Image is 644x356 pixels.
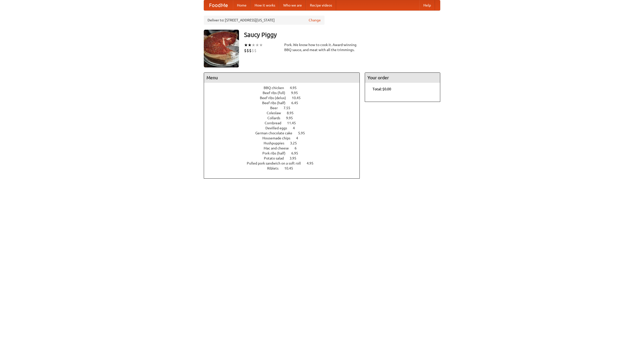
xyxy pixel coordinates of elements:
h3: Saucy Piggy [244,30,440,40]
h4: Menu [204,73,359,83]
a: Beef ribs (delux) 10.45 [260,96,310,100]
span: Hushpuppies [264,141,289,145]
span: 11.45 [287,121,301,125]
a: Beef ribs (half) 6.45 [262,101,307,105]
span: Housemade chips [262,136,295,140]
span: 4.95 [290,86,302,90]
span: 4.95 [307,161,318,165]
span: 10.45 [292,96,306,100]
li: $ [254,48,257,53]
span: Cornbread [265,121,286,125]
img: angular.jpg [204,30,239,67]
a: Potato salad 3.95 [264,156,306,160]
a: Mac and cheese 6 [264,146,306,150]
span: Coleslaw [267,111,286,115]
li: $ [247,48,249,53]
span: 9.95 [286,116,298,120]
span: Pork ribs (half) [262,151,291,155]
li: ★ [248,42,252,48]
a: Change [309,18,321,23]
span: Beer [270,106,283,110]
span: 8.95 [287,111,299,115]
span: 9.95 [291,91,303,95]
li: ★ [252,42,255,48]
a: Hushpuppies 3.25 [264,141,306,145]
div: Deliver to: [STREET_ADDRESS][US_STATE] [204,16,325,25]
span: 4 [293,126,300,130]
span: Riblets [267,166,284,170]
b: Total: $0.00 [373,87,391,91]
a: Devilled eggs 4 [265,126,304,130]
span: BBQ chicken [264,86,289,90]
span: 5.95 [298,131,310,135]
span: Collards [267,116,285,120]
a: Who we are [279,0,306,10]
li: ★ [259,42,263,48]
a: Collards 9.95 [267,116,302,120]
a: Pulled pork sandwich on a soft roll 4.95 [247,161,323,165]
span: 7.55 [284,106,295,110]
span: German chocolate cake [255,131,297,135]
span: Beef ribs (half) [262,101,291,105]
li: ★ [244,42,248,48]
span: Pulled pork sandwich on a soft roll [247,161,306,165]
a: Home [233,0,251,10]
span: 6 [295,146,302,150]
a: Housemade chips 4 [262,136,307,140]
div: Pork. We know how to cook it. Award-winning BBQ sauce, and meat with all the trimmings. [284,42,360,52]
span: 3.95 [290,156,301,160]
li: ★ [255,42,259,48]
span: Devilled eggs [265,126,292,130]
li: $ [252,48,254,53]
li: $ [249,48,252,53]
a: Riblets 10.45 [267,166,302,170]
a: FoodMe [204,0,233,10]
a: Pork ribs (half) 6.95 [262,151,307,155]
a: BBQ chicken 4.95 [264,86,306,90]
span: Mac and cheese [264,146,294,150]
a: Beer 7.55 [270,106,300,110]
li: $ [244,48,247,53]
span: 10.45 [284,166,298,170]
a: German chocolate cake 5.95 [255,131,314,135]
span: 3.25 [290,141,302,145]
a: Cornbread 11.45 [265,121,305,125]
h4: Your order [365,73,440,83]
a: Recipe videos [306,0,336,10]
a: How it works [251,0,279,10]
span: Potato salad [264,156,289,160]
a: Coleslaw 8.95 [267,111,303,115]
a: Help [419,0,435,10]
a: Beef ribs (full) 9.95 [263,91,307,95]
span: Beef ribs (delux) [260,96,291,100]
span: 6.95 [291,151,303,155]
span: 4 [296,136,303,140]
span: 6.45 [291,101,303,105]
span: Beef ribs (full) [263,91,290,95]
